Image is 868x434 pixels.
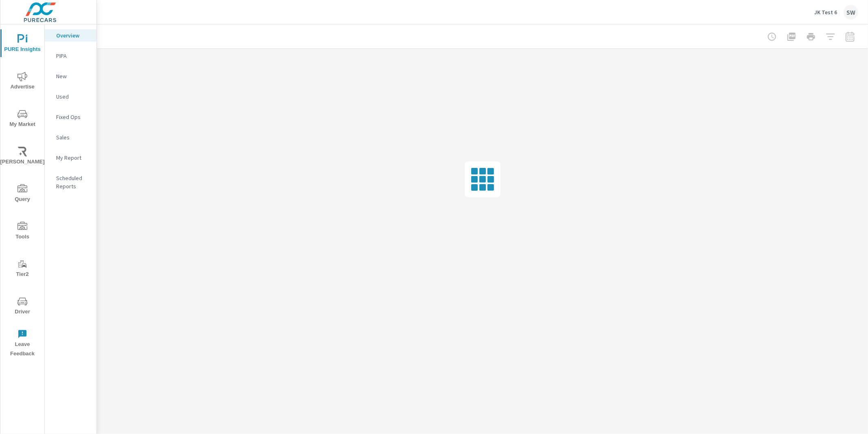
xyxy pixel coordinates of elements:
[3,297,42,317] span: Driver
[45,29,96,42] div: Overview
[844,5,858,20] div: SW
[56,93,90,101] p: Used
[45,131,96,143] div: Sales
[56,52,90,60] p: PIPA
[3,109,42,129] span: My Market
[45,172,96,192] div: Scheduled Reports
[45,152,96,164] div: My Report
[56,113,90,121] p: Fixed Ops
[0,24,44,362] div: nav menu
[56,31,90,40] p: Overview
[3,222,42,242] span: Tools
[56,154,90,162] p: My Report
[3,184,42,204] span: Query
[56,133,90,141] p: Sales
[3,72,42,92] span: Advertise
[45,50,96,62] div: PIPA
[45,90,96,103] div: Used
[3,329,42,359] span: Leave Feedback
[814,9,837,16] p: JK Test 6
[45,70,96,82] div: New
[3,259,42,279] span: Tier2
[3,34,42,54] span: PURE Insights
[3,147,42,167] span: [PERSON_NAME]
[56,174,90,190] p: Scheduled Reports
[56,72,90,80] p: New
[45,111,96,123] div: Fixed Ops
